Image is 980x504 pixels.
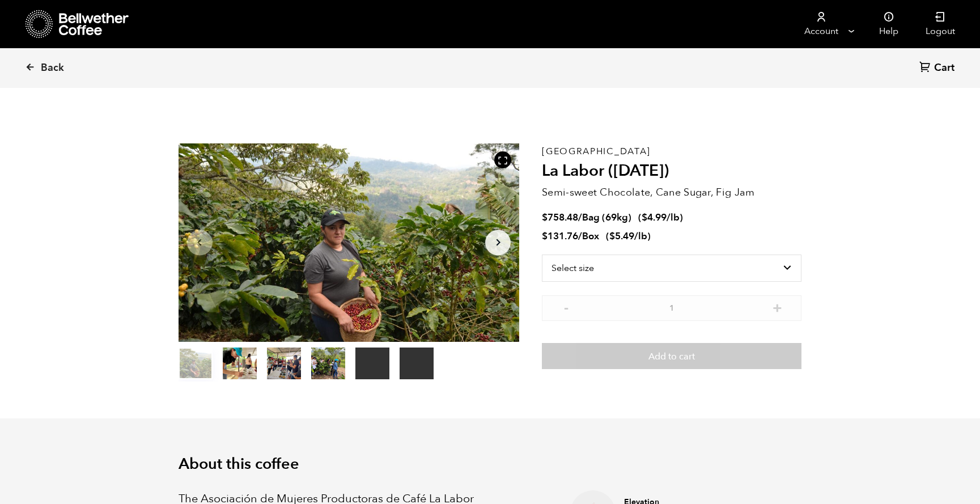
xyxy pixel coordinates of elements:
p: Semi-sweet Chocolate, Cane Sugar, Fig Jam [542,185,801,200]
span: $ [642,211,647,224]
bdi: 4.99 [642,211,667,224]
span: / [578,211,582,224]
span: Cart [934,61,954,75]
span: $ [542,211,548,224]
span: /lb [667,211,680,224]
h2: About this coffee [179,455,802,473]
span: ( ) [606,230,651,243]
bdi: 758.48 [542,211,578,224]
h2: La Labor ([DATE]) [542,162,801,181]
span: Back [41,61,64,75]
video: Your browser does not support the video tag. [355,348,389,379]
span: $ [542,230,548,243]
bdi: 131.76 [542,230,578,243]
button: - [559,301,573,312]
bdi: 5.49 [609,230,634,243]
video: Your browser does not support the video tag. [400,348,434,379]
span: / [578,230,582,243]
span: ( ) [638,211,683,224]
span: Bag (69kg) [582,211,631,224]
button: + [770,301,784,312]
span: Box [582,230,599,243]
span: /lb [634,230,647,243]
span: $ [609,230,615,243]
button: Add to cart [542,343,801,369]
a: Cart [919,61,957,76]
